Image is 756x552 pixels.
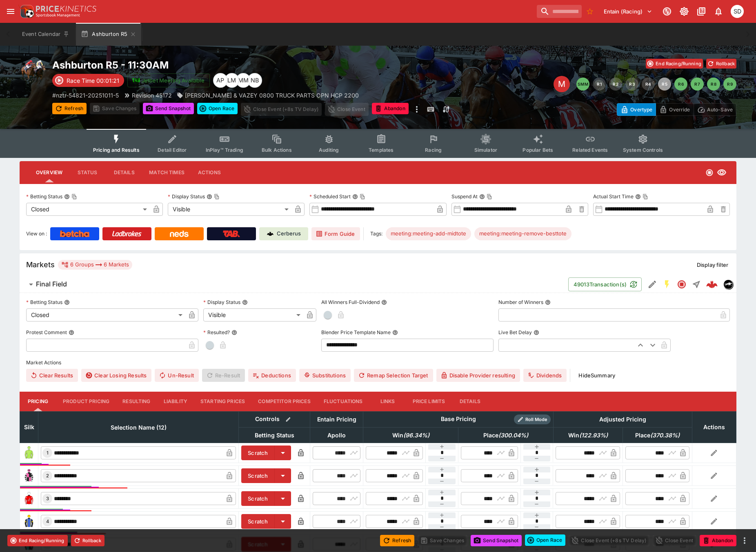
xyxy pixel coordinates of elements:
[36,13,80,17] img: Sportsbook Management
[309,193,351,200] p: Scheduled Start
[81,369,151,382] button: Clear Losing Results
[625,78,638,91] button: R3
[158,147,187,153] span: Detail Editor
[689,277,704,292] button: Straight
[197,103,238,114] button: Open Race
[700,535,736,546] button: Abandon
[731,5,744,18] div: Stuart Dibb
[559,430,617,440] span: Win(122.93%)
[69,330,74,335] button: Protest Comment
[191,163,228,182] button: Actions
[523,369,567,382] button: Dividends
[299,369,351,382] button: Substitutions
[26,227,47,240] label: View on :
[241,514,275,529] button: Scratch
[392,330,398,335] button: Blender Price Template Name
[692,411,736,443] th: Actions
[572,147,608,153] span: Related Events
[583,5,596,18] button: No Bookmarks
[650,430,680,440] em: ( 370.38 %)
[93,147,140,153] span: Pricing and Results
[707,78,720,91] button: R8
[474,147,497,153] span: Simulator
[29,163,69,182] button: Overview
[474,227,571,240] div: Betting Target: cerberus
[728,2,746,20] button: Stuart Dibb
[576,78,589,91] button: SMM
[498,329,532,336] p: Live Bet Delay
[660,4,674,19] button: Connected to PK
[36,280,67,288] h6: Final Field
[44,473,51,479] span: 2
[26,369,78,382] button: Clear Results
[372,103,409,114] button: Abandon
[71,194,77,200] button: Copy To Clipboard
[64,194,70,200] button: Betting StatusCopy To Clipboard
[694,103,736,116] button: Auto-Save
[707,105,733,114] p: Auto-Save
[740,536,749,545] button: more
[242,299,248,305] button: Display Status
[22,469,36,482] img: runner 2
[723,78,736,91] button: R9
[207,194,212,200] button: Display StatusCopy To Clipboard
[203,299,240,306] p: Display Status
[22,515,36,528] img: runner 4
[251,392,317,411] button: Competitor Prices
[436,369,520,382] button: Disable Provider resulting
[626,430,689,440] span: Place(370.38%)
[143,103,194,114] button: Send Snapshot
[168,193,205,200] p: Display Status
[22,446,36,459] img: runner 1
[609,78,622,91] button: R2
[71,535,105,546] button: Rollback
[206,147,243,153] span: InPlay™ Trading
[20,392,56,411] button: Pricing
[471,535,522,546] button: Send Snapshot
[669,105,690,114] p: Override
[369,392,406,411] button: Links
[197,103,238,114] div: split button
[44,519,51,524] span: 4
[185,91,359,100] p: [PERSON_NAME] & VAZEY 0800 TRUCK PARTS OPN HCP 2200
[380,535,414,546] button: Refresh
[239,411,310,427] th: Controls
[534,330,539,335] button: Live Bet Delay
[155,369,198,382] button: Un-Result
[438,414,479,424] div: Base Pricing
[52,91,119,100] p: Copy To Clipboard
[656,103,694,116] button: Override
[498,430,528,440] em: ( 300.04 %)
[691,78,704,91] button: R7
[20,411,38,443] th: Silk
[231,330,237,335] button: Resulted?
[52,59,394,71] h2: Copy To Clipboard
[545,299,551,305] button: Number of Winners
[267,231,273,237] img: Cerberus
[241,491,275,506] button: Scratch
[706,279,718,290] div: aa37136b-4217-4bd1-8d7c-fbefd006689b
[26,357,730,369] label: Market Actions
[225,73,239,88] div: Luigi Mollo
[69,163,106,182] button: Status
[412,103,422,116] button: more
[170,231,188,237] img: Neds
[474,230,571,238] span: meeting:meeting-remove-besttote
[674,277,689,292] button: Closed
[20,276,568,293] button: Final Field
[112,231,142,237] img: Ladbrokes
[658,78,671,91] button: R5
[369,147,394,153] span: Templates
[132,76,140,84] img: jetbet-logo.svg
[17,23,74,46] button: Event Calendar
[576,78,736,91] nav: pagination navigation
[277,230,301,238] p: Cerberus
[236,73,251,88] div: Michela Marris
[203,308,303,321] div: Visible
[537,5,582,18] input: search
[487,194,492,200] button: Copy To Clipboard
[60,231,89,237] img: Betcha
[593,193,634,200] p: Actual Start Time
[360,194,365,200] button: Copy To Clipboard
[623,147,663,153] span: System Controls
